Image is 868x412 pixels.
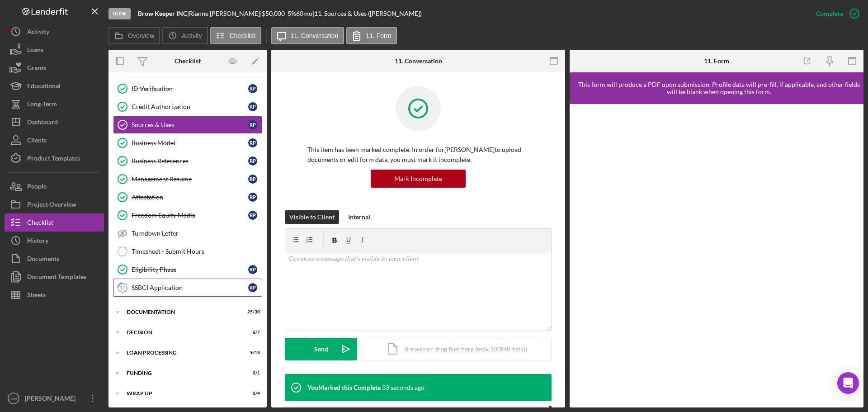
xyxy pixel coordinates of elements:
[127,309,237,315] div: Documentation
[574,81,863,95] div: This form will produce a PDF upon submission. Profile data will pre-fill, if applicable, and othe...
[138,9,187,17] b: Brow Keeper INC
[244,309,260,315] div: 25 / 30
[312,10,422,17] div: | 11. Sources & Uses ([PERSON_NAME])
[108,27,160,44] button: Overview
[132,139,248,147] div: Business Model
[837,372,859,394] div: Open Intercom Messenger
[128,32,154,39] label: Overview
[113,188,262,206] a: AttestationRP
[344,210,375,224] button: Internal
[248,175,257,184] div: R P
[5,268,104,286] button: Document Templates
[113,260,262,279] a: Eligibility PhaseRP
[285,338,357,360] button: Send
[248,120,257,129] div: R P
[248,156,257,166] div: R P
[248,138,257,147] div: R P
[5,389,104,407] button: AM[PERSON_NAME]
[285,210,339,224] button: Visible to Client
[10,396,17,401] text: AM
[314,338,328,360] div: Send
[248,84,257,93] div: R P
[182,32,202,39] label: Activity
[127,350,237,355] div: Loan Processing
[382,384,425,391] time: 2025-09-09 19:17
[113,80,262,98] a: ID VerificationRP
[138,10,189,17] div: |
[230,32,255,39] label: Checklist
[113,279,262,297] a: 17SSBCI ApplicationRP
[248,265,257,274] div: R P
[248,211,257,220] div: R P
[132,194,248,201] div: Attestation
[248,193,257,202] div: R P
[132,175,248,183] div: Management Resume
[132,230,262,237] div: Turndown Letter
[113,170,262,188] a: Management ResumeRP
[189,10,262,17] div: Rianne [PERSON_NAME] |
[113,152,262,170] a: Business ReferencesRP
[5,286,104,304] button: Sheets
[132,103,248,110] div: Credit Authorization
[291,32,339,39] label: 11. Conversation
[296,10,312,17] div: 60 mo
[132,212,248,219] div: Freedom Equity Media
[346,27,397,44] button: 11. Form
[244,391,260,396] div: 0 / 4
[816,5,843,23] div: Complete
[113,98,262,116] a: Credit AuthorizationRP
[113,224,262,242] a: Turndown Letter
[132,266,248,273] div: Eligibility Phase
[244,370,260,376] div: 0 / 1
[132,157,248,165] div: Business References
[307,145,529,165] p: This item has been marked complete. In order for [PERSON_NAME] to upload documents or edit form d...
[132,121,248,128] div: Sources & Uses
[807,5,863,23] button: Complete
[704,57,729,65] div: 11. Form
[113,206,262,224] a: Freedom Equity MediaRP
[579,113,855,398] iframe: Lenderfit form
[348,210,370,224] div: Internal
[262,10,288,17] div: $50,000
[289,210,335,224] div: Visible to Client
[248,283,257,292] div: R P
[127,370,237,376] div: Funding
[132,284,248,291] div: SSBCI Application
[366,32,391,39] label: 11. Form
